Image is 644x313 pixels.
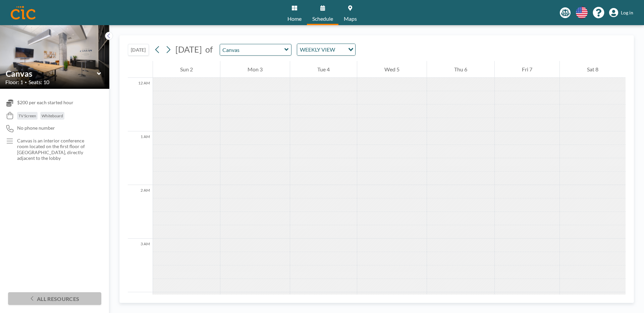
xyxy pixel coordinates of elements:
[6,69,97,78] input: Canvas
[297,44,355,55] div: Search for option
[357,61,427,78] div: Wed 5
[5,79,23,85] span: Floor: 1
[299,45,336,54] span: WEEKLY VIEW
[128,239,153,292] div: 3 AM
[17,100,73,106] span: $200 per each started hour
[29,79,49,85] span: Seats: 10
[621,10,633,16] span: Log in
[8,292,101,305] button: All resources
[17,125,55,131] span: No phone number
[18,113,36,118] span: TV Screen
[128,185,153,239] div: 2 AM
[495,61,559,78] div: Fri 7
[128,44,149,56] button: [DATE]
[344,16,357,21] span: Maps
[220,61,290,78] div: Mon 3
[220,44,284,55] input: Canvas
[290,61,357,78] div: Tue 4
[25,80,27,84] span: •
[17,138,96,161] p: Canvas is an interior conference room located on the first floor of [GEOGRAPHIC_DATA], directly a...
[609,8,633,17] a: Log in
[205,44,213,55] span: of
[312,16,333,21] span: Schedule
[427,61,494,78] div: Thu 6
[128,78,153,131] div: 12 AM
[175,44,202,54] span: [DATE]
[42,113,63,118] span: Whiteboard
[337,45,344,54] input: Search for option
[128,131,153,185] div: 1 AM
[287,16,302,21] span: Home
[153,61,220,78] div: Sun 2
[560,61,626,78] div: Sat 8
[11,6,36,19] img: organization-logo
